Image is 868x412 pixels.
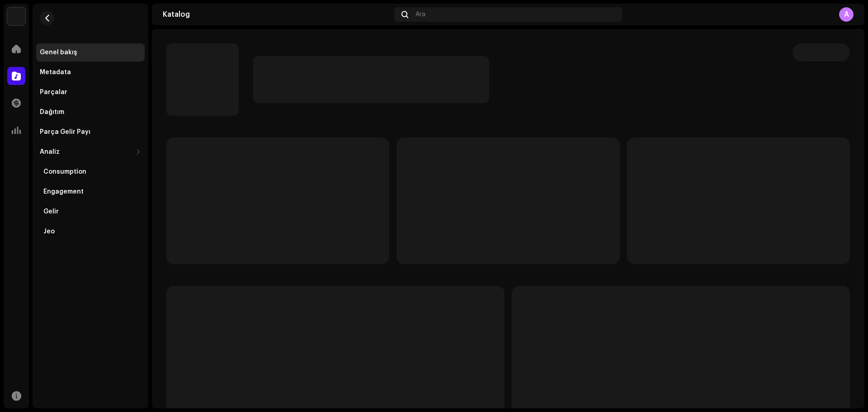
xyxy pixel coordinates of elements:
[839,7,854,22] div: A
[43,208,59,215] div: Gelir
[40,148,60,156] div: Analiz
[163,11,391,18] div: Katalog
[40,49,77,56] div: Genel bakış
[40,128,90,136] div: Parça Gelir Payı
[43,168,86,175] div: Consumption
[40,89,67,96] div: Parçalar
[40,109,64,116] div: Dağıtım
[36,83,145,101] re-m-nav-item: Parçalar
[415,11,425,18] span: Ara
[36,43,145,62] re-m-nav-item: Genel bakış
[36,183,145,201] re-m-nav-item: Engagement
[36,203,145,221] re-m-nav-item: Gelir
[36,223,145,241] re-m-nav-item: Jeo
[36,103,145,121] re-m-nav-item: Dağıtım
[36,123,145,141] re-m-nav-item: Parça Gelir Payı
[7,7,25,25] img: 297a105e-aa6c-4183-9ff4-27133c00f2e2
[40,69,71,76] div: Metadata
[43,188,84,195] div: Engagement
[36,63,145,81] re-m-nav-item: Metadata
[43,228,55,235] div: Jeo
[36,143,145,241] re-m-nav-dropdown: Analiz
[36,163,145,181] re-m-nav-item: Consumption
